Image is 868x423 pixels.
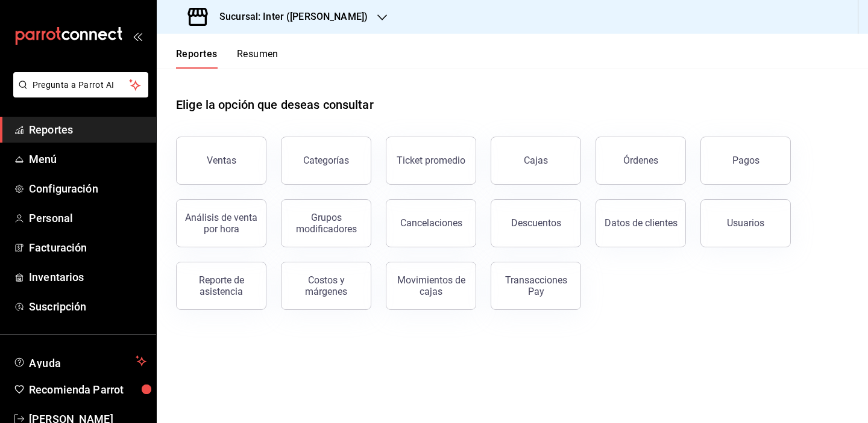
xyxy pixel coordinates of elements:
[176,48,278,69] div: navigation tabs
[33,79,130,91] span: Pregunta a Parrot AI
[176,96,374,114] h1: Elige la opción que deseas consultar
[237,48,278,69] button: Resumen
[700,137,791,185] button: Pagos
[303,155,349,166] div: Categorías
[400,217,462,229] div: Cancelaciones
[29,381,146,398] span: Recomienda Parrot
[281,262,371,310] button: Costos y márgenes
[176,137,266,185] button: Ventas
[511,217,561,229] div: Descuentos
[491,199,581,247] button: Descuentos
[29,210,146,226] span: Personal
[207,155,236,166] div: Ventas
[184,274,259,297] div: Reporte de asistencia
[281,199,371,247] button: Grupos modificadores
[176,199,266,247] button: Análisis de venta por hora
[397,155,465,166] div: Ticket promedio
[732,155,759,166] div: Pagos
[289,212,363,235] div: Grupos modificadores
[623,155,658,166] div: Órdenes
[29,122,146,138] span: Reportes
[596,199,686,247] button: Datos de clientes
[524,155,548,166] div: Cajas
[700,199,791,247] button: Usuarios
[29,354,131,368] span: Ayuda
[176,48,218,69] button: Reportes
[386,262,476,310] button: Movimientos de cajas
[386,199,476,247] button: Cancelaciones
[29,269,146,285] span: Inventarios
[210,10,368,24] h3: Sucursal: Inter ([PERSON_NAME])
[727,217,764,229] div: Usuarios
[394,274,468,297] div: Movimientos de cajas
[176,262,266,310] button: Reporte de asistencia
[491,262,581,310] button: Transacciones Pay
[29,151,146,167] span: Menú
[29,298,146,315] span: Suscripción
[596,137,686,185] button: Órdenes
[184,212,259,235] div: Análisis de venta por hora
[498,274,573,297] div: Transacciones Pay
[289,274,363,297] div: Costos y márgenes
[605,217,678,229] div: Datos de clientes
[29,239,146,256] span: Facturación
[281,137,371,185] button: Categorías
[133,31,142,41] button: open_drawer_menu
[491,137,581,185] button: Cajas
[13,72,148,97] button: Pregunta a Parrot AI
[8,87,148,100] a: Pregunta a Parrot AI
[29,181,146,197] span: Configuración
[386,137,476,185] button: Ticket promedio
